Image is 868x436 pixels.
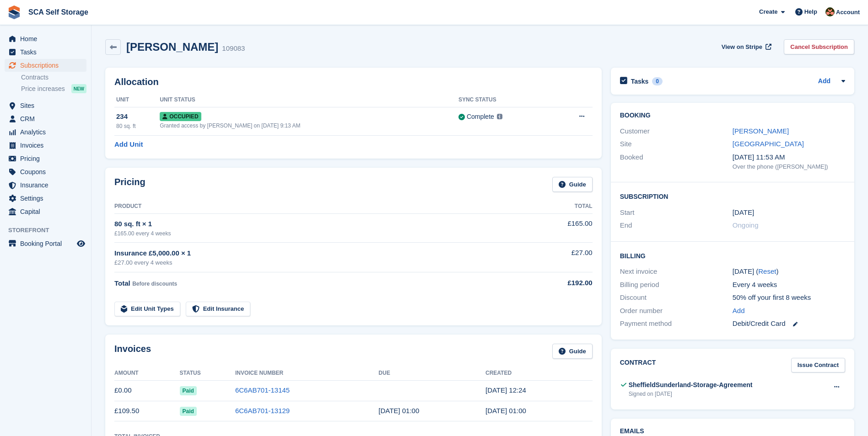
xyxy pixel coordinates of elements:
[114,279,130,287] span: Total
[5,126,86,138] a: menu
[652,77,663,85] div: 0
[620,266,733,277] div: Next invoice
[620,251,845,260] h2: Billing
[222,43,245,54] div: 109083
[458,93,552,107] th: Sync Status
[631,77,649,85] h2: Tasks
[235,366,378,381] th: Invoice Number
[518,278,592,288] div: £192.00
[21,73,86,82] a: Contracts
[20,139,75,152] span: Invoices
[378,407,419,415] time: 2025-09-21 00:00:00 UTC
[791,358,845,373] a: Issue Contract
[114,302,180,317] a: Edit Unit Types
[733,280,845,290] div: Every 4 weeks
[5,152,86,165] a: menu
[5,112,86,125] a: menu
[235,407,290,415] a: 6C6AB701-13129
[186,302,251,317] a: Edit Insurance
[5,179,86,191] a: menu
[20,126,75,138] span: Analytics
[518,243,592,272] td: £27.00
[21,85,65,93] span: Price increases
[180,407,197,416] span: Paid
[114,344,151,359] h2: Invoices
[116,112,160,122] div: 234
[180,386,197,395] span: Paid
[825,7,835,16] img: Sarah Race
[5,205,86,218] a: menu
[818,76,830,87] a: Add
[5,237,86,250] a: menu
[114,366,180,381] th: Amount
[733,221,759,229] span: Ongoing
[629,380,753,390] div: SheffieldSunderland-Storage-Agreement
[485,386,526,394] time: 2025-09-20 11:24:39 UTC
[620,319,733,329] div: Payment method
[114,248,518,259] div: Insurance £5,000.00 × 1
[497,114,502,119] img: icon-info-grey-7440780725fd019a000dd9b08b2336e03edf1995a4989e88bcd33f0948082b44.svg
[20,237,75,250] span: Booking Portal
[784,39,854,54] a: Cancel Subscription
[114,219,518,229] div: 80 sq. ft × 1
[20,112,75,125] span: CRM
[114,139,143,150] a: Add Unit
[21,84,86,94] a: Price increases NEW
[114,258,518,267] div: £27.00 every 4 weeks
[114,401,180,421] td: £109.50
[5,46,86,58] a: menu
[518,199,592,214] th: Total
[620,280,733,290] div: Billing period
[620,306,733,316] div: Order number
[733,140,804,148] a: [GEOGRAPHIC_DATA]
[7,5,21,19] img: stora-icon-8386f47178a22dfd0bd8f6a31ec36ba5ce8667c1dd55bd0f319d3a0aa187defe.svg
[836,8,860,17] span: Account
[5,32,86,45] a: menu
[20,165,75,178] span: Coupons
[160,122,458,130] div: Granted access by [PERSON_NAME] on [DATE] 9:13 AM
[467,112,494,122] div: Complete
[620,191,845,201] h2: Subscription
[71,84,86,93] div: NEW
[180,366,235,381] th: Status
[235,386,290,394] a: 6C6AB701-13145
[518,213,592,242] td: £165.00
[620,358,656,373] h2: Contract
[25,5,92,20] a: SCA Self Storage
[629,390,753,398] div: Signed on [DATE]
[733,207,754,218] time: 2025-09-20 23:00:00 UTC
[485,366,593,381] th: Created
[20,46,75,58] span: Tasks
[20,205,75,218] span: Capital
[620,139,733,149] div: Site
[160,112,201,121] span: Occupied
[620,428,845,435] h2: Emails
[620,112,845,119] h2: Booking
[733,127,789,135] a: [PERSON_NAME]
[804,7,817,16] span: Help
[552,344,593,359] a: Guide
[5,99,86,112] a: menu
[126,41,218,53] h2: [PERSON_NAME]
[20,99,75,112] span: Sites
[485,407,526,415] time: 2025-09-20 00:00:56 UTC
[20,59,75,72] span: Subscriptions
[5,165,86,178] a: menu
[20,179,75,191] span: Insurance
[20,152,75,165] span: Pricing
[733,152,845,163] div: [DATE] 11:53 AM
[620,126,733,137] div: Customer
[5,139,86,152] a: menu
[620,220,733,231] div: End
[620,292,733,303] div: Discount
[132,281,177,287] span: Before discounts
[114,229,518,238] div: £165.00 every 4 weeks
[620,207,733,218] div: Start
[114,199,518,214] th: Product
[116,122,160,130] div: 80 sq. ft
[758,267,776,275] a: Reset
[114,93,160,107] th: Unit
[8,226,91,235] span: Storefront
[160,93,458,107] th: Unit Status
[722,43,762,52] span: View on Stripe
